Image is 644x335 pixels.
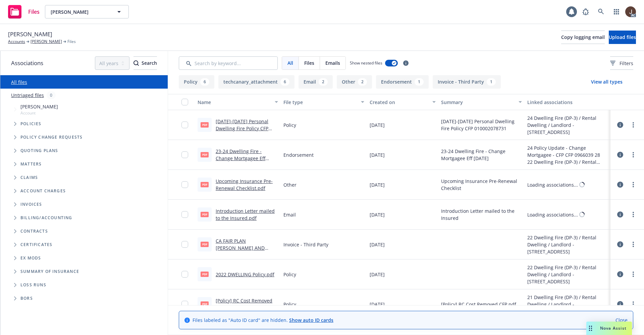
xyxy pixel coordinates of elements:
[358,78,367,86] div: 2
[201,182,209,187] span: pdf
[20,176,38,180] span: Claims
[370,181,385,188] span: [DATE]
[438,94,524,110] button: Summary
[527,234,608,255] div: 22 Dwelling Fire (DP-3) / Rental Dwelling / Landlord - [STREET_ADDRESS]
[218,75,294,89] button: techcanary_attachment
[586,322,595,335] div: Drag to move
[610,56,633,70] button: Filters
[629,270,637,278] a: more
[195,94,281,110] button: Name
[51,8,109,15] span: [PERSON_NAME]
[216,297,272,311] a: [Policy] RC Cost Removed CFP.pdf
[283,181,297,188] span: Other
[370,271,385,278] span: [DATE]
[0,211,168,305] div: Folder Tree Example
[561,34,605,40] span: Copy logging email
[370,151,385,158] span: [DATE]
[527,264,608,285] div: 22 Dwelling Fire (DP-3) / Rental Dwelling / Landlord - [STREET_ADDRESS]
[319,78,328,86] div: 2
[181,241,188,248] input: Toggle Row Selected
[198,99,271,106] div: Name
[179,56,278,70] input: Search by keyword...
[283,99,357,106] div: File type
[610,60,633,67] span: Filters
[629,181,637,189] a: more
[201,152,209,157] span: pdf
[629,240,637,248] a: more
[625,6,636,17] img: photo
[181,301,188,307] input: Toggle Row Selected
[201,272,209,277] span: pdf
[45,5,129,18] button: [PERSON_NAME]
[20,216,72,220] span: Billing/Accounting
[216,208,275,221] a: Introduction Letter mailed to the Insured.pdf
[283,241,328,248] span: Invoice - Third Party
[181,181,188,188] input: Toggle Row Selected
[370,99,429,106] div: Created on
[441,148,522,162] span: 23-24 Dwelling Fire - Change Mortgagee Eff [DATE]
[20,296,33,300] span: BORs
[181,151,188,158] input: Toggle Row Selected
[586,322,632,335] button: Nova Assist
[304,59,314,66] span: Files
[525,94,610,110] button: Linked associations
[193,317,333,324] span: Files labeled as "Auto ID card" are hidden.
[216,238,273,265] a: CA FAIR PLAN [PERSON_NAME] AND [PERSON_NAME] HW-JTS 2022 Dwelling Invoice.pdf
[181,211,188,218] input: Toggle Row Selected
[609,34,636,40] span: Upload files
[367,94,439,110] button: Created on
[283,122,296,129] span: Policy
[594,5,608,18] a: Search
[441,178,522,192] span: Upcoming Insurance Pre-Renewal Checklist
[20,135,83,139] span: Policy change requests
[527,144,608,158] div: 24 Policy Update - Change Mortgagee - CFP CFP 0966039 28
[133,57,157,69] div: Search
[20,256,41,260] span: Ex Mods
[20,202,42,206] span: Invoices
[620,60,633,67] span: Filters
[527,99,608,106] div: Linked associations
[433,75,501,89] button: Invoice - Third Party
[8,30,52,39] span: [PERSON_NAME]
[216,118,268,139] a: [DATE]-[DATE] Personal Dwelling Fire Policy CFP 010002078731.pdf
[11,59,43,67] span: Associations
[200,78,209,86] div: 6
[20,110,58,116] span: Account
[20,149,58,153] span: Quoting plans
[11,92,44,99] a: Untriaged files
[561,31,605,44] button: Copy logging email
[181,271,188,278] input: Toggle Row Selected
[376,75,429,89] button: Endorsement
[20,229,48,233] span: Contracts
[67,39,76,45] span: Files
[579,5,592,18] a: Report a Bug
[11,79,27,85] a: All files
[337,75,372,89] button: Other
[287,59,293,66] span: All
[527,114,608,136] div: 24 Dwelling Fire (DP-3) / Rental Dwelling / Landlord - [STREET_ADDRESS]
[629,300,637,308] a: more
[133,60,139,66] svg: Search
[133,56,157,70] button: SearchSearch
[216,148,265,169] a: 23-24 Dwelling Fire - Change Mortgagee Eff [DATE].pdf
[47,91,56,99] div: 0
[370,122,385,129] span: [DATE]
[20,189,66,193] span: Account charges
[201,301,209,306] span: pdf
[527,211,578,218] div: Loading associations...
[527,158,608,165] div: 22 Dwelling Fire (DP-3) / Rental Dwelling / Landlord - [STREET_ADDRESS]
[629,121,637,129] a: more
[283,211,296,218] span: Email
[370,211,385,218] span: [DATE]
[20,270,79,274] span: Summary of insurance
[441,118,522,132] span: [DATE]-[DATE] Personal Dwelling Fire Policy CFP 010002078731
[350,60,382,66] span: Show nested files
[20,162,42,166] span: Matters
[0,102,168,211] div: Tree Example
[216,271,274,278] a: 2022 DWELLING Policy.pdf
[281,94,367,110] button: File type
[441,301,516,308] span: [Policy] RC Cost Removed CFP.pdf
[615,317,628,324] a: Close
[283,271,296,278] span: Policy
[201,212,209,217] span: pdf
